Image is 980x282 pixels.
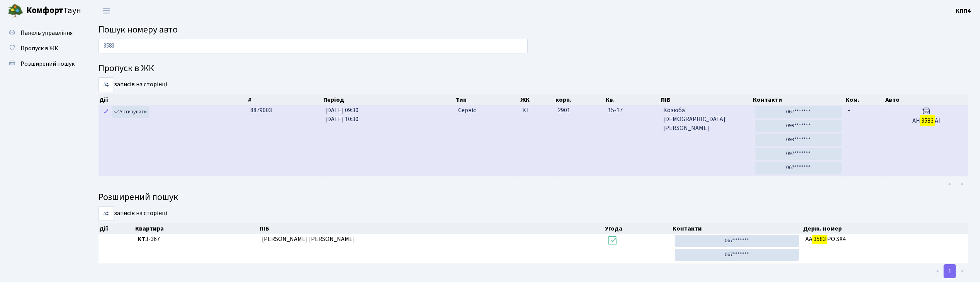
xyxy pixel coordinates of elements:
[259,223,604,234] th: ПІБ
[848,106,850,115] span: -
[605,94,660,105] th: Кв.
[885,94,968,105] th: Авто
[99,77,114,92] select: записів на сторінці
[920,115,935,126] mark: 3583
[663,106,749,133] span: Козюба [DEMOGRAPHIC_DATA] [PERSON_NAME]
[26,4,63,17] b: Комфорт
[138,235,145,243] b: КТ
[97,4,116,17] button: Переключити навігацію
[99,39,528,53] input: Пошук
[555,94,605,105] th: корп.
[888,117,965,125] h5: АН АІ
[802,223,968,234] th: Держ. номер
[4,41,81,56] a: Пропуск в ЖК
[20,29,73,37] span: Панель управління
[134,223,259,234] th: Квартира
[99,23,178,36] span: Пошук номеру авто
[262,235,355,243] span: [PERSON_NAME] [PERSON_NAME]
[812,234,827,244] mark: 3583
[458,106,476,115] span: Сервіс
[661,94,752,105] th: ПІБ
[4,56,81,72] a: Розширений пошук
[99,223,134,234] th: Дії
[99,206,114,221] select: записів на сторінці
[99,77,167,92] label: записів на сторінці
[805,235,965,244] span: АА РО SX4
[672,223,803,234] th: Контакти
[944,264,956,278] a: 1
[605,223,672,234] th: Угода
[20,60,75,68] span: Розширений пошук
[8,3,23,19] img: logo.png
[752,94,845,105] th: Контакти
[99,206,167,221] label: записів на сторінці
[608,106,657,115] span: 15-17
[99,63,968,74] h4: Пропуск в ЖК
[4,25,81,41] a: Панель управління
[523,106,552,115] span: КТ
[956,6,971,15] a: КПП4
[26,4,81,17] span: Таун
[138,235,256,244] span: 3-367
[99,94,247,105] th: Дії
[323,94,455,105] th: Період
[99,192,968,203] h4: Розширений пошук
[326,106,359,123] span: [DATE] 09:30 [DATE] 10:30
[112,106,149,118] a: Активувати
[247,94,322,105] th: #
[558,106,570,115] span: 2901
[455,94,519,105] th: Тип
[845,94,885,105] th: Ком.
[102,106,111,118] a: Редагувати
[250,106,272,115] span: 8879003
[520,94,555,105] th: ЖК
[20,44,58,53] span: Пропуск в ЖК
